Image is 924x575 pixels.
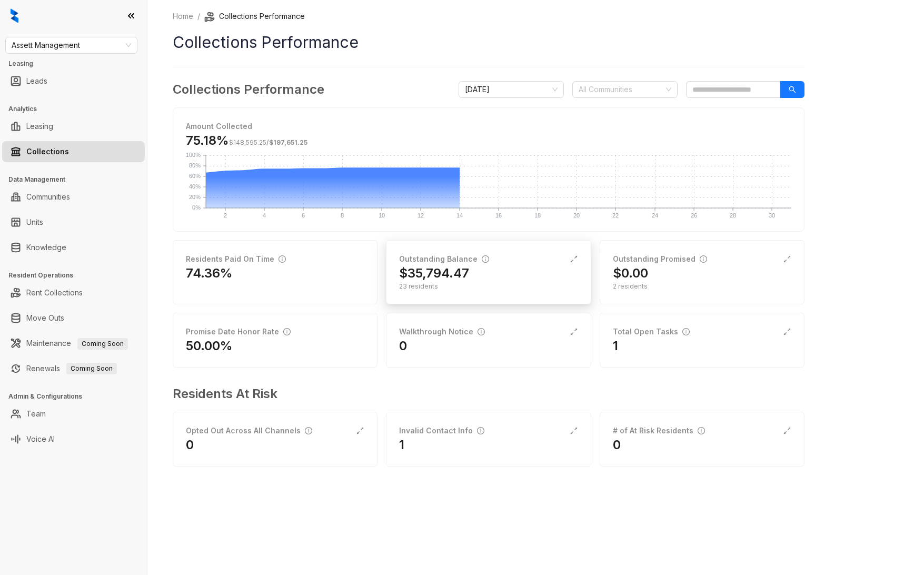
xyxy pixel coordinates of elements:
li: Voice AI [2,429,145,450]
text: 4 [263,212,266,219]
h3: 75.18% [186,132,307,149]
li: / [197,11,200,22]
span: info-circle [682,328,690,335]
text: 2 [224,212,227,219]
h1: Collections Performance [173,31,804,54]
h3: Resident Operations [8,271,147,280]
h3: Leasing [8,59,147,68]
text: 6 [302,212,305,219]
h2: 74.36% [186,265,233,282]
span: October 2025 [465,82,558,97]
div: Opted Out Across All Channels [186,425,312,437]
h2: 0 [613,437,621,453]
a: RenewalsComing Soon [26,358,117,379]
text: 28 [730,212,736,219]
span: expand-alt [783,328,791,336]
div: Invalid Contact Info [399,425,484,437]
span: Assett Management [12,37,131,53]
text: 60% [189,173,201,179]
div: Outstanding Balance [399,253,489,265]
text: 40% [189,183,201,190]
li: Leads [2,71,145,92]
text: 16 [495,212,502,219]
text: 100% [186,152,201,158]
text: 20% [189,194,201,200]
span: expand-alt [570,255,578,263]
a: Knowledge [26,237,66,258]
li: Renewals [2,358,145,379]
text: 26 [691,212,697,219]
span: info-circle [279,255,286,263]
a: Move Outs [26,308,64,329]
text: 22 [612,212,619,219]
span: expand-alt [356,427,364,435]
div: Walkthrough Notice [399,326,485,338]
a: Home [171,11,195,22]
a: Voice AI [26,429,55,450]
text: 8 [341,212,344,219]
span: expand-alt [783,255,791,263]
img: logo [11,8,18,23]
text: 12 [418,212,424,219]
span: Coming Soon [77,338,128,350]
span: info-circle [305,427,312,434]
li: Collections Performance [204,11,305,22]
strong: Amount Collected [186,122,252,131]
a: Units [26,212,43,233]
text: 20 [573,212,580,219]
span: $197,651.25 [269,138,307,146]
span: expand-alt [570,328,578,336]
div: Outstanding Promised [613,253,707,265]
text: 10 [379,212,385,219]
div: Residents Paid On Time [186,253,286,265]
a: Communities [26,186,70,207]
span: info-circle [698,427,705,434]
h2: 1 [613,338,618,354]
h2: 0 [399,338,407,354]
li: Move Outs [2,308,145,329]
li: Leasing [2,116,145,137]
span: info-circle [283,328,291,335]
span: info-circle [477,427,484,434]
span: $148,595.25 [229,138,266,146]
a: Leasing [26,116,53,137]
div: 2 residents [613,282,791,291]
li: Knowledge [2,237,145,258]
div: 23 residents [399,282,578,291]
li: Rent Collections [2,282,145,303]
text: 24 [652,212,658,219]
span: Coming Soon [66,363,117,374]
span: / [229,138,307,146]
a: Team [26,403,46,424]
li: Communities [2,186,145,207]
span: search [789,86,796,93]
h2: $0.00 [613,265,648,282]
h3: Data Management [8,175,147,184]
li: Units [2,212,145,233]
h2: $35,794.47 [399,265,469,282]
h3: Residents At Risk [173,384,796,403]
text: 80% [189,162,201,168]
h2: 1 [399,437,404,453]
h2: 0 [186,437,194,453]
a: Leads [26,71,47,92]
li: Collections [2,141,145,162]
div: Promise Date Honor Rate [186,326,291,338]
div: Total Open Tasks [613,326,690,338]
text: 30 [769,212,775,219]
a: Rent Collections [26,282,83,303]
a: Collections [26,141,69,162]
span: expand-alt [570,427,578,435]
h3: Collections Performance [173,80,324,99]
span: info-circle [478,328,485,335]
h3: Admin & Configurations [8,392,147,401]
div: # of At Risk Residents [613,425,705,437]
text: 18 [534,212,541,219]
span: info-circle [700,255,707,263]
span: expand-alt [783,427,791,435]
li: Maintenance [2,333,145,354]
h3: Analytics [8,104,147,114]
text: 14 [456,212,463,219]
text: 0% [192,204,201,211]
h2: 50.00% [186,338,233,354]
